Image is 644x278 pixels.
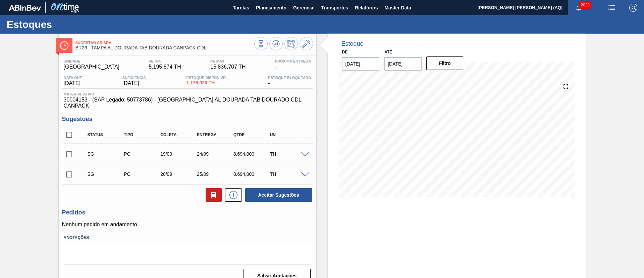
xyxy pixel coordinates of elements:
[122,151,163,157] div: Pedido de Compra
[122,76,146,80] span: Suficiência
[122,132,163,137] div: Tipo
[275,59,311,63] span: Próxima Entrega
[64,80,82,86] span: [DATE]
[64,92,311,96] span: Material ativo
[9,5,41,11] img: TNhmsLtSVTkK8tSr43FrP2fwEKptu5GPRR3wAAAABJRU5ErkJggg==
[268,76,311,80] span: Estoque Bloqueado
[64,64,120,70] span: [GEOGRAPHIC_DATA]
[245,188,312,202] button: Aceitar Sugestões
[629,4,637,12] img: Logout
[7,21,126,28] h1: Estoques
[159,171,199,177] div: 20/09/2025
[195,171,236,177] div: 25/09/2025
[266,76,313,86] div: -
[254,37,268,50] button: Visão Geral dos Estoques
[210,59,246,63] span: PE MAX
[232,171,272,177] div: 8.694,000
[122,80,146,86] span: [DATE]
[64,97,311,109] span: 30004153 - (SAP Legado: 50773786) - [GEOGRAPHIC_DATA] AL DOURADA TAB DOURADO CDL CANPACK
[284,37,298,50] button: Programar Estoque
[242,188,313,202] div: Aceitar Sugestões
[232,151,272,157] div: 8.694,000
[342,57,379,71] input: dd/mm/yyyy
[269,37,283,50] button: Atualizar Gráfico
[300,37,313,50] button: Ir ao Master Data / Geral
[268,151,309,157] div: TH
[86,171,126,177] div: Sugestão Criada
[60,41,68,50] img: Ícone
[341,40,364,47] div: Estoque
[342,50,348,54] label: De
[62,222,313,228] p: Nenhum pedido em andamento
[273,59,313,70] div: -
[122,171,163,177] div: Pedido de Compra
[579,1,591,9] span: 2023
[384,50,392,54] label: Até
[268,171,309,177] div: TH
[64,76,82,80] span: Data out
[159,132,199,137] div: Coleta
[186,80,228,85] span: 1.176,020 TH
[568,3,589,12] button: Notificações
[202,188,222,202] div: Excluir Sugestões
[384,57,422,71] input: dd/mm/yyyy
[62,116,313,123] h3: Sugestões
[355,4,378,12] span: Relatórios
[222,188,242,202] div: Nova sugestão
[268,132,309,137] div: UN
[62,209,313,216] h3: Pedidos
[210,64,246,70] span: 15.836,707 TH
[233,4,249,12] span: Tarefas
[75,41,254,45] span: Sugestão Criada
[293,4,315,12] span: Gerencial
[232,132,272,137] div: Qtde
[195,132,236,137] div: Entrega
[86,132,126,137] div: Status
[195,151,236,157] div: 24/09/2025
[321,4,348,12] span: Transportes
[149,64,181,70] span: 5.195,874 TH
[256,4,286,12] span: Planejamento
[384,4,411,12] span: Master Data
[608,4,616,12] img: userActions
[86,151,126,157] div: Sugestão Criada
[64,59,120,63] span: Unidade
[426,56,464,70] button: Filtro
[75,45,254,50] span: BR26 - TAMPA AL DOURADA TAB DOURADA CANPACK CDL
[64,233,311,243] label: Anotações
[159,151,199,157] div: 19/09/2025
[149,59,181,63] span: PE MIN
[186,76,228,80] span: Estoque Disponível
